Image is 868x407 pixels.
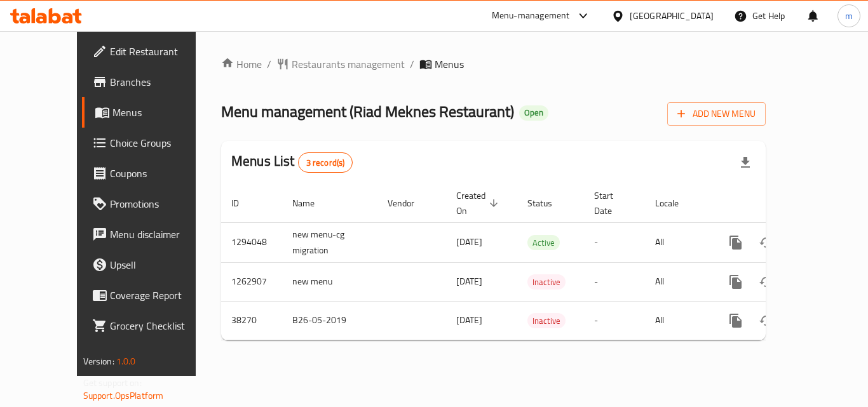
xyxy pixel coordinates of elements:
[221,57,766,72] nav: breadcrumb
[83,387,164,404] a: Support.OpsPlatform
[584,262,645,301] td: -
[82,158,222,189] a: Coupons
[845,9,853,23] span: m
[110,166,212,181] span: Coupons
[527,236,560,250] span: Active
[527,235,560,250] div: Active
[655,196,695,211] span: Locale
[82,36,222,67] a: Edit Restaurant
[667,102,766,126] button: Add New Menu
[730,147,761,178] div: Export file
[110,196,212,211] span: Promotions
[292,57,405,72] span: Restaurants management
[527,274,566,290] div: Inactive
[710,184,853,223] th: Actions
[584,301,645,340] td: -
[82,219,222,250] a: Menu disclaimer
[751,227,782,258] button: Change Status
[456,188,502,218] span: Created On
[282,222,377,262] td: new menu-cg migration
[721,227,751,258] button: more
[527,314,566,328] span: Inactive
[410,57,414,72] li: /
[388,196,431,211] span: Vendor
[221,184,853,340] table: enhanced table
[298,152,353,173] div: Total records count
[221,262,282,301] td: 1262907
[677,106,756,122] span: Add New Menu
[519,107,548,118] span: Open
[82,310,222,341] a: Grocery Checklist
[82,67,222,97] a: Branches
[456,273,482,290] span: [DATE]
[645,222,710,262] td: All
[292,196,331,211] span: Name
[594,188,630,218] span: Start Date
[110,318,212,333] span: Grocery Checklist
[630,9,714,23] div: [GEOGRAPHIC_DATA]
[527,313,566,328] div: Inactive
[221,222,282,262] td: 1294048
[527,275,566,290] span: Inactive
[110,135,212,150] span: Choice Groups
[116,353,136,370] span: 1.0.0
[645,301,710,340] td: All
[231,196,255,211] span: ID
[267,57,271,72] li: /
[721,305,751,336] button: more
[751,305,782,336] button: Change Status
[645,262,710,301] td: All
[82,250,222,280] a: Upsell
[83,353,114,370] span: Version:
[282,301,377,340] td: B26-05-2019
[82,189,222,219] a: Promotions
[527,196,569,211] span: Status
[231,152,353,173] h2: Menus List
[221,97,514,126] span: Menu management ( Riad Meknes Restaurant )
[110,288,212,303] span: Coverage Report
[751,267,782,297] button: Change Status
[721,267,751,297] button: more
[435,57,464,72] span: Menus
[282,262,377,301] td: new menu
[299,157,353,169] span: 3 record(s)
[82,280,222,310] a: Coverage Report
[82,97,222,128] a: Menus
[110,74,212,90] span: Branches
[519,105,548,121] div: Open
[456,312,482,328] span: [DATE]
[110,227,212,242] span: Menu disclaimer
[83,375,142,391] span: Get support on:
[276,57,405,72] a: Restaurants management
[221,57,262,72] a: Home
[82,128,222,158] a: Choice Groups
[492,8,570,23] div: Menu-management
[112,105,212,120] span: Menus
[584,222,645,262] td: -
[221,301,282,340] td: 38270
[110,44,212,59] span: Edit Restaurant
[456,234,482,250] span: [DATE]
[110,257,212,272] span: Upsell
